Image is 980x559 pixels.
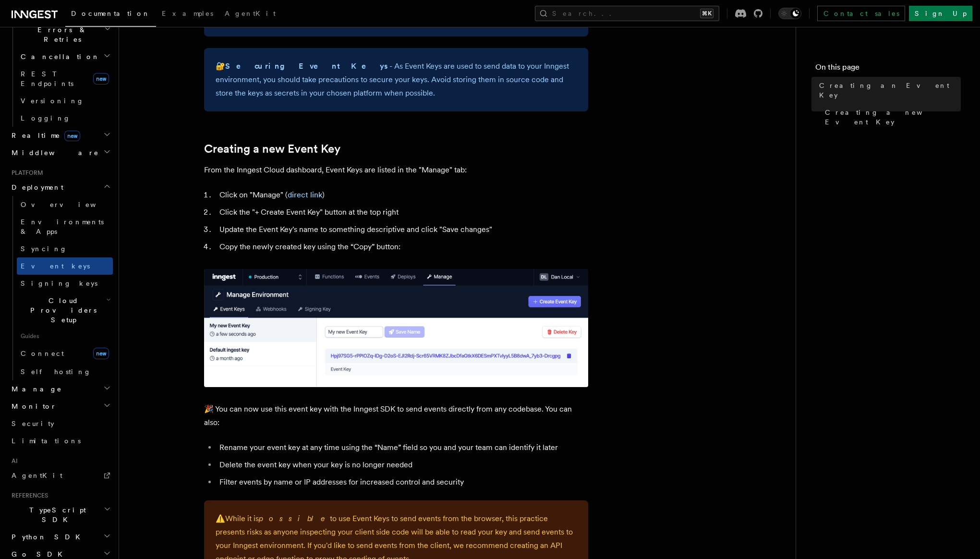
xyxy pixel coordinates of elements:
[8,148,99,158] span: Middleware
[17,296,106,325] span: Cloud Providers Setup
[17,292,113,328] button: Cloud Providers Setup
[17,52,100,61] span: Cancellation
[21,114,71,122] span: Logging
[825,108,961,127] span: Creating a new Event Key
[12,420,54,427] span: Security
[8,398,113,415] button: Monitor
[17,213,113,240] a: Environments & Apps
[217,206,588,219] li: Click the "+ Create Event Key" button at the top right
[225,61,389,71] strong: Securing Event Keys
[21,201,120,208] span: Overview
[21,218,104,235] span: Environments & Apps
[204,142,340,156] a: Creating a new Event Key
[8,144,113,161] button: Middleware
[8,384,62,394] span: Manage
[216,60,577,100] p: 🔐 - As Event Keys are used to send data to your Inngest environment, you should take precautions ...
[8,415,113,432] a: Security
[219,3,281,26] a: AgentKit
[8,380,113,398] button: Manage
[17,25,104,44] span: Errors & Retries
[8,501,113,528] button: TypeScript SDK
[8,457,18,465] span: AI
[17,92,113,109] a: Versioning
[21,97,84,105] span: Versioning
[21,245,67,253] span: Syncing
[64,131,80,141] span: new
[17,328,113,344] span: Guides
[21,350,64,357] span: Connect
[65,3,156,27] a: Documentation
[217,458,588,472] li: Delete the event key when your key is no longer needed
[17,48,113,65] button: Cancellation
[8,532,86,542] span: Python SDK
[8,492,48,499] span: References
[8,528,113,546] button: Python SDK
[204,269,588,387] img: A newly created Event Key in the Inngest Cloud dashboard
[156,3,219,26] a: Examples
[8,179,113,196] button: Deployment
[21,70,73,87] span: REST Endpoints
[21,368,91,376] span: Self hosting
[909,6,972,21] a: Sign Up
[216,514,225,523] span: ⚠️
[217,223,588,236] li: Update the Event Key's name to something descriptive and click "Save changes"
[217,188,588,202] li: Click on "Manage" ( )
[700,9,714,18] kbd: ⌘K
[815,77,961,104] a: Creating an Event Key
[17,21,113,48] button: Errors & Retries
[17,363,113,380] a: Self hosting
[93,348,109,359] span: new
[204,163,588,177] p: From the Inngest Cloud dashboard, Event Keys are listed in the "Manage" tab:
[217,441,588,454] li: Rename your event key at any time using the “Name” field so you and your team can identify it later
[288,190,322,199] a: direct link
[8,196,113,380] div: Deployment
[8,169,43,177] span: Platform
[815,61,961,77] h4: On this page
[93,73,109,85] span: new
[819,81,961,100] span: Creating an Event Key
[217,240,588,254] li: Copy the newly created key using the “Copy” button:
[12,437,81,445] span: Limitations
[162,10,213,17] span: Examples
[17,257,113,275] a: Event keys
[817,6,905,21] a: Contact sales
[778,8,801,19] button: Toggle dark mode
[71,10,150,17] span: Documentation
[17,275,113,292] a: Signing keys
[17,344,113,363] a: Connectnew
[21,279,97,287] span: Signing keys
[8,182,63,192] span: Deployment
[17,65,113,92] a: REST Endpointsnew
[204,402,588,429] p: 🎉 You can now use this event key with the Inngest SDK to send events directly from any codebase. ...
[225,10,276,17] span: AgentKit
[259,514,330,523] em: possible
[8,401,57,411] span: Monitor
[217,475,588,489] li: Filter events by name or IP addresses for increased control and security
[8,131,80,140] span: Realtime
[17,196,113,213] a: Overview
[8,549,68,559] span: Go SDK
[8,127,113,144] button: Realtimenew
[17,240,113,257] a: Syncing
[17,109,113,127] a: Logging
[535,6,719,21] button: Search...⌘K
[821,104,961,131] a: Creating a new Event Key
[8,505,104,524] span: TypeScript SDK
[8,432,113,450] a: Limitations
[8,467,113,484] a: AgentKit
[21,262,90,270] span: Event keys
[12,472,62,479] span: AgentKit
